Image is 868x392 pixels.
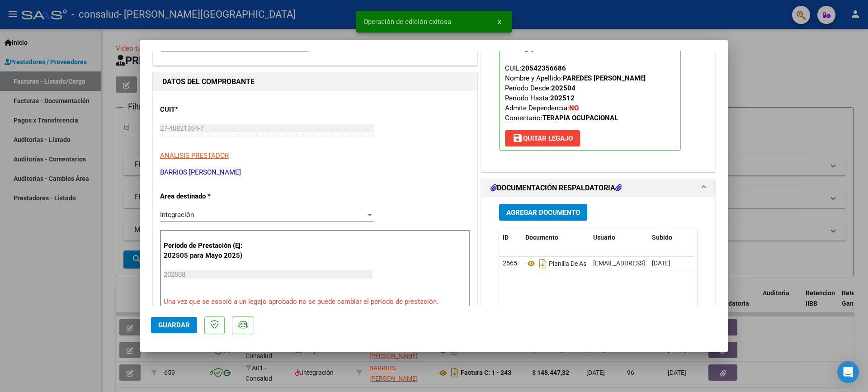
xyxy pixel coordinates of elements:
button: Quitar Legajo [505,130,580,146]
p: Legajo preaprobado para Período de Prestación: [499,30,681,151]
i: Descargar documento [537,256,549,271]
div: 20542356686 [521,63,566,73]
span: 2665 [503,260,517,267]
span: Documento [525,234,558,241]
strong: DATOS DEL COMPROBANTE [162,77,255,86]
div: PREAPROBACIÓN PARA INTEGRACION [481,17,715,171]
span: CUIL: Nombre y Apellido: Período Desde: Período Hasta: Admite Dependencia: [505,64,646,122]
datatable-header-cell: ID [499,228,522,247]
mat-expansion-panel-header: DOCUMENTACIÓN RESPALDATORIA [481,179,715,197]
p: BARRIOS [PERSON_NAME] [160,167,470,178]
strong: 202504 [551,84,576,92]
datatable-header-cell: Acción [693,228,739,247]
strong: NO [569,104,579,112]
span: Usuario [593,234,615,241]
span: Operación de edición exitosa [363,17,451,26]
div: DOCUMENTACIÓN RESPALDATORIA [481,197,715,385]
span: ANALISIS PRESTADOR [160,151,229,160]
button: x [491,14,508,30]
span: ID [503,234,509,241]
p: CUIT [160,104,253,115]
span: Comentario: [505,114,618,122]
span: x [498,18,501,26]
mat-icon: save [512,132,523,143]
span: Integración [160,211,194,219]
div: Open Intercom Messenger [837,361,859,383]
span: Planilla De Asistencia [525,260,608,267]
p: Período de Prestación (Ej: 202505 para Mayo 2025) [164,241,255,261]
button: Guardar [151,317,197,333]
span: [EMAIL_ADDRESS][DOMAIN_NAME] - [PERSON_NAME] [593,260,746,267]
span: Guardar [158,321,190,329]
span: Agregar Documento [506,208,580,217]
p: Una vez que se asoció a un legajo aprobado no se puede cambiar el período de prestación. [164,297,467,307]
h1: DOCUMENTACIÓN RESPALDATORIA [491,183,622,194]
button: Agregar Documento [499,204,587,221]
datatable-header-cell: Documento [522,228,590,247]
strong: 202512 [550,94,575,102]
span: Subido [652,234,672,241]
strong: PAREDES [PERSON_NAME] [563,74,646,82]
datatable-header-cell: Usuario [590,228,648,247]
p: Area destinado * [160,191,253,202]
span: [DATE] [652,260,670,267]
datatable-header-cell: Subido [648,228,693,247]
strong: TERAPIA OCUPACIONAL [542,114,618,122]
span: Quitar Legajo [512,134,573,142]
